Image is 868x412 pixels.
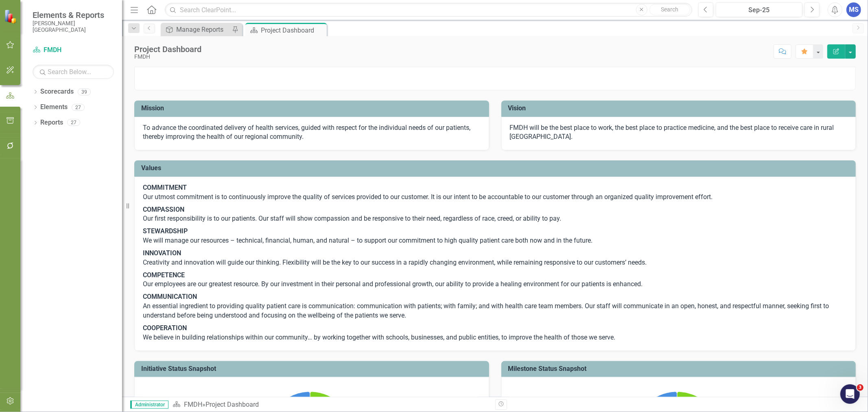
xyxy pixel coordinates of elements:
img: ClearPoint Strategy [4,9,18,23]
h3: Milestone Status Snapshot [508,365,852,373]
p: We will manage our resources – technical, financial, human, and natural – to support our commitme... [143,225,847,247]
div: Project Dashboard [206,401,259,408]
strong: COMMUNICATION [143,293,197,300]
a: Manage Reports [163,24,230,35]
a: Scorecards [40,87,74,96]
h3: Initiative Status Snapshot [141,365,485,373]
button: MS [846,2,861,17]
p: An essential ingredient to providing quality patient care is communication: communication with pa... [143,291,847,322]
input: Search ClearPoint... [165,3,692,17]
p: Our utmost commitment is to continuously improve the quality of services provided to our customer... [143,183,847,204]
span: Administrator [130,401,168,409]
strong: COMPASSION [143,206,184,213]
p: Our first responsibility is to our patients. Our staff will show compassion and be responsive to ... [143,204,847,226]
div: 27 [67,119,80,126]
span: 3 [857,384,864,391]
strong: INNOVATION [143,249,181,257]
p: To advance the coordinated delivery of health services, guided with respect for the individual ne... [143,123,481,142]
h3: Vision [508,105,852,112]
span: Elements & Reports [33,10,114,20]
p: Creativity and innovation will guide our thinking. Flexibility will be the key to our success in ... [143,247,847,269]
span: Search [661,6,678,13]
button: Sep-25 [716,2,802,17]
button: Search [649,4,690,15]
h3: Mission [141,105,485,112]
a: FMDH [33,46,114,55]
div: Manage Reports [176,24,230,35]
p: We believe in building relationships within our community… by working together with schools, busi... [143,322,847,342]
small: [PERSON_NAME][GEOGRAPHIC_DATA] [33,20,114,33]
iframe: Intercom live chat [840,384,860,404]
p: FMDH will be the best place to work, the best place to practice medicine, and the best place to r... [510,123,848,142]
a: Elements [40,103,68,112]
div: Project Dashboard [261,25,325,35]
div: 39 [78,88,91,95]
strong: STEWARDSHIP [143,227,188,235]
a: FMDH [184,401,202,408]
strong: COOPERATION [143,324,187,332]
div: » [173,400,489,410]
strong: COMMITMENT [143,184,187,191]
a: Reports [40,118,63,127]
h3: Values [141,164,852,172]
p: Our employees are our greatest resource. By our investment in their personal and professional gro... [143,269,847,291]
div: Project Dashboard [134,45,201,54]
div: 27 [72,104,85,111]
input: Search Below... [33,65,114,79]
div: Sep-25 [719,5,800,15]
strong: COMPETENCE [143,271,185,279]
div: FMDH [134,54,201,60]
